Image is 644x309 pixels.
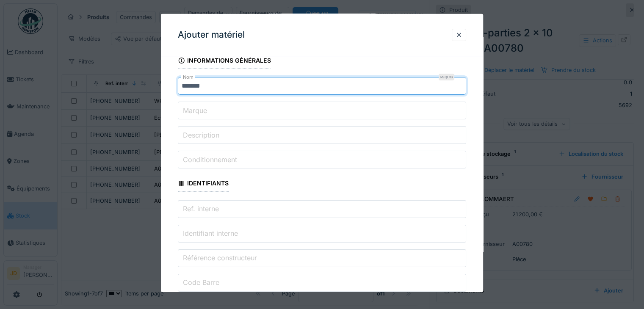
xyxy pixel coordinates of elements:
label: Description [181,130,221,140]
label: Nom [181,74,195,81]
div: Informations générales [178,54,271,69]
label: Marque [181,105,209,115]
label: Conditionnement [181,154,239,164]
div: Identifiants [178,177,229,191]
label: Ref. interne [181,204,221,214]
h3: Ajouter matériel [178,30,245,40]
div: Requis [439,74,454,80]
label: Identifiant interne [181,228,240,238]
label: Code Barre [181,277,221,287]
label: Référence constructeur [181,253,259,263]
